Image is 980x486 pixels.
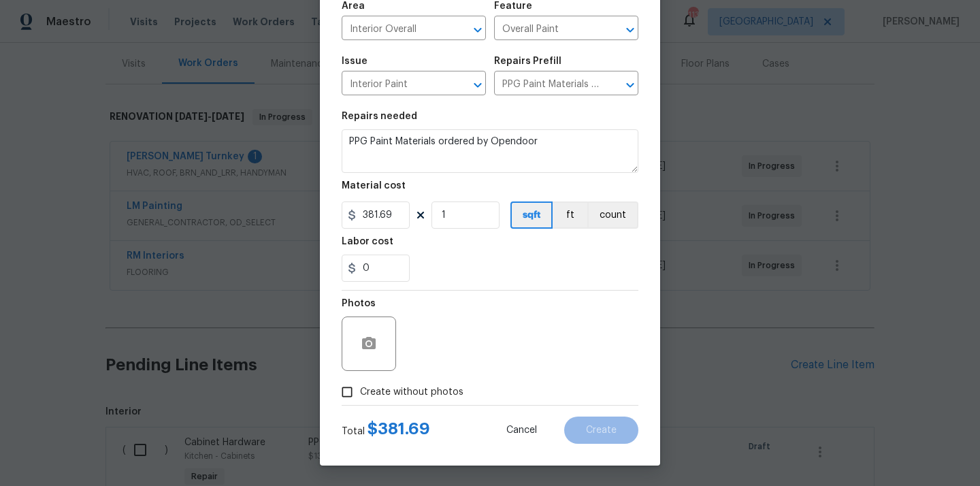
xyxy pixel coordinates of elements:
[342,129,638,173] textarea: PPG Paint Materials ordered by Opendoor
[553,201,587,229] button: ft
[564,417,638,444] button: Create
[506,425,537,436] span: Cancel
[342,237,393,246] h5: Labor cost
[621,20,640,39] button: Open
[468,76,487,95] button: Open
[510,201,553,229] button: sqft
[494,1,532,11] h5: Feature
[494,56,561,66] h5: Repairs Prefill
[342,299,376,308] h5: Photos
[586,425,617,436] span: Create
[360,385,463,400] span: Create without photos
[342,422,430,438] div: Total
[342,181,406,191] h5: Material cost
[342,1,365,11] h5: Area
[342,56,367,66] h5: Issue
[587,201,638,229] button: count
[485,417,559,444] button: Cancel
[621,76,640,95] button: Open
[342,112,417,121] h5: Repairs needed
[468,20,487,39] button: Open
[367,421,430,437] span: $ 381.69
